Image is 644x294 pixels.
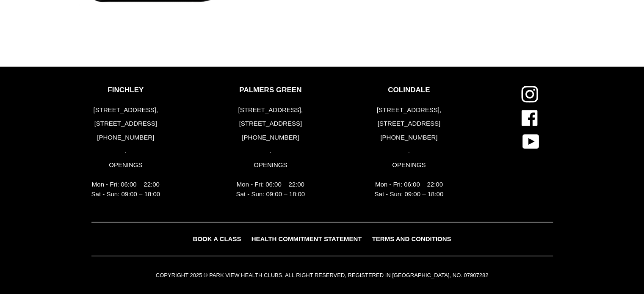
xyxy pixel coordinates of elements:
[372,235,451,242] span: TERMS AND CONDITIONS
[91,133,160,143] p: [PHONE_NUMBER]
[375,146,444,156] p: .
[91,86,160,94] p: FINCHLEY
[375,133,444,143] p: [PHONE_NUMBER]
[91,160,160,170] p: OPENINGS
[188,233,245,245] a: BOOK A CLASS
[375,86,444,94] p: COLINDALE
[193,235,241,242] span: BOOK A CLASS
[375,180,444,199] p: Mon - Fri: 06:00 – 22:00 Sat - Sun: 09:00 – 18:00
[368,233,456,245] a: TERMS AND CONDITIONS
[236,105,305,115] p: [STREET_ADDRESS],
[91,119,160,129] p: [STREET_ADDRESS]
[375,105,444,115] p: [STREET_ADDRESS],
[236,133,305,143] p: [PHONE_NUMBER]
[156,272,488,278] small: COPYRIGHT 2025 © PARK VIEW HEALTH CLUBS, ALL RIGHT RESERVED, REGISTERED IN [GEOGRAPHIC_DATA], NO....
[236,119,305,129] p: [STREET_ADDRESS]
[91,105,160,115] p: [STREET_ADDRESS],
[375,119,444,129] p: [STREET_ADDRESS]
[375,160,444,170] p: OPENINGS
[247,233,366,245] a: HEALTH COMMITMENT STATEMENT
[236,86,305,94] p: PALMERS GREEN
[236,180,305,199] p: Mon - Fri: 06:00 – 22:00 Sat - Sun: 09:00 – 18:00
[236,160,305,170] p: OPENINGS
[252,235,362,242] span: HEALTH COMMITMENT STATEMENT
[91,180,160,199] p: Mon - Fri: 06:00 – 22:00 Sat - Sun: 09:00 – 18:00
[236,146,305,156] p: .
[91,146,160,156] p: .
